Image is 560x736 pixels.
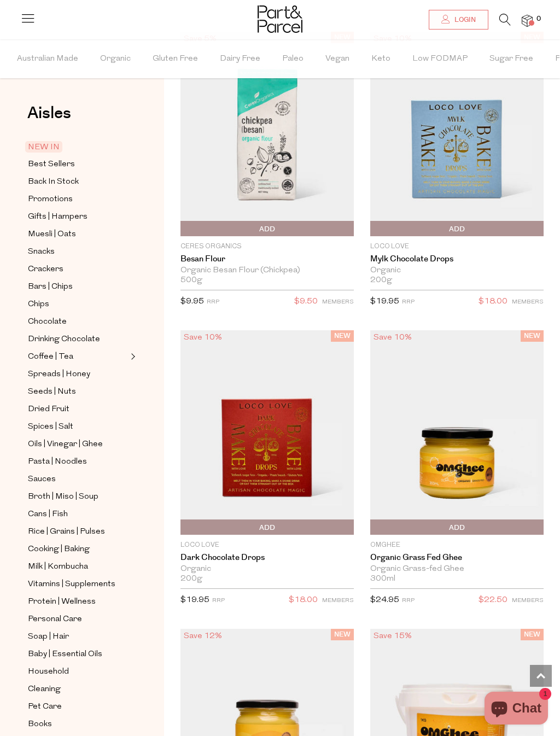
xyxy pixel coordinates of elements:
span: $22.50 [479,593,507,608]
a: Broth | Miso | Soup [28,490,127,504]
span: 300ml [370,574,395,584]
span: NEW [521,629,544,640]
a: Spices | Salt [28,420,127,434]
small: MEMBERS [322,299,354,305]
a: Spreads | Honey [28,367,127,381]
span: Back In Stock [28,176,79,189]
a: Best Sellers [28,157,127,171]
span: Seeds | Nuts [28,385,76,399]
button: Add To Parcel [180,519,354,535]
a: Besan Flour [180,254,354,264]
span: NEW [331,629,354,640]
div: Save 10% [180,330,225,345]
a: Gifts | Hampers [28,210,127,224]
img: Organic Grass Fed Ghee [370,330,544,535]
a: Cleaning [28,682,127,696]
p: Loco Love [370,242,544,252]
span: Spreads | Honey [28,368,90,381]
a: Oils | Vinegar | Ghee [28,437,127,451]
a: Sauces [28,472,127,486]
a: Crackers [28,262,127,276]
span: Aisles [27,101,71,125]
span: Dairy Free [220,40,260,78]
inbox-online-store-chat: Shopify online store chat [481,692,551,727]
span: Keto [371,40,390,78]
img: Mylk Chocolate Drops [370,32,544,236]
p: Ceres Organics [180,242,354,252]
small: RRP [402,299,415,305]
a: Chocolate [28,315,127,329]
span: Promotions [28,193,73,206]
span: Soap | Hair [28,630,69,644]
span: Gluten Free [153,40,198,78]
span: $19.95 [370,297,399,306]
a: Soap | Hair [28,630,127,644]
span: $19.95 [180,596,209,604]
span: Cleaning [28,683,61,696]
span: Pasta | Noodles [28,455,87,469]
a: Snacks [28,245,127,259]
a: Coffee | Tea [28,350,127,364]
a: Promotions [28,192,127,206]
span: 0 [534,14,544,24]
span: Protein | Wellness [28,595,96,609]
a: Login [429,10,488,30]
span: Pet Care [28,700,62,714]
a: Aisles [27,105,71,132]
p: Loco Love [180,540,354,550]
span: Vegan [325,40,349,78]
span: Baby | Essential Oils [28,648,102,661]
span: Chocolate [28,316,67,329]
span: Organic [100,40,131,78]
a: Chips [28,297,127,311]
span: Household [28,665,69,679]
div: Save 10% [370,330,415,345]
span: $9.95 [180,297,204,306]
small: RRP [402,598,415,604]
a: Personal Care [28,612,127,626]
span: Spices | Salt [28,420,73,434]
a: Dried Fruit [28,402,127,416]
span: Rice | Grains | Pulses [28,525,105,539]
a: Drinking Chocolate [28,332,127,346]
span: Milk | Kombucha [28,560,88,574]
span: Vitamins | Supplements [28,578,115,591]
a: Bars | Chips [28,280,127,294]
small: MEMBERS [512,299,544,305]
button: Add To Parcel [180,221,354,236]
a: Baby | Essential Oils [28,647,127,661]
span: NEW IN [25,141,62,153]
div: Save 12% [180,629,225,644]
img: Dark Chocolate Drops [180,330,354,535]
span: Low FODMAP [412,40,468,78]
button: Add To Parcel [370,221,544,236]
span: $18.00 [289,593,318,608]
span: Australian Made [17,40,78,78]
button: Add To Parcel [370,519,544,535]
span: Dried Fruit [28,403,69,416]
a: Cans | Fish [28,507,127,521]
div: Organic Besan Flour (Chickpea) [180,266,354,276]
a: Dark Chocolate Drops [180,553,354,563]
a: Books [28,717,127,731]
a: NEW IN [28,141,127,154]
span: Books [28,718,52,731]
span: Cans | Fish [28,508,68,521]
span: Sugar Free [489,40,533,78]
span: Gifts | Hampers [28,211,87,224]
small: MEMBERS [512,598,544,604]
span: Personal Care [28,613,82,626]
div: Organic [370,266,544,276]
span: $24.95 [370,596,399,604]
span: $9.50 [294,295,318,309]
span: Muesli | Oats [28,228,76,241]
div: Organic Grass-fed Ghee [370,564,544,574]
span: Drinking Chocolate [28,333,100,346]
button: Expand/Collapse Coffee | Tea [128,350,136,363]
span: NEW [331,330,354,342]
a: Household [28,665,127,679]
span: 200g [370,276,392,285]
a: Back In Stock [28,175,127,189]
span: 500g [180,276,202,285]
span: Cooking | Baking [28,543,90,556]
